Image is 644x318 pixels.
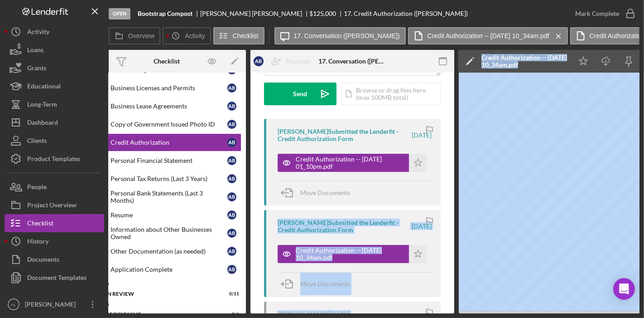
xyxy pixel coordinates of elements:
[412,223,432,230] time: 2025-06-21 14:34
[92,79,241,97] a: Business Licenses and PermitsAB
[5,113,104,132] button: Dashboard
[27,269,87,289] div: Document Templates
[92,242,241,260] a: Other Documentation (as needed)AB
[318,58,386,65] div: 17. Conversation ([PERSON_NAME])
[11,302,16,307] text: AL
[5,59,104,77] button: Grants
[344,10,468,17] div: 17. Credit Authorization ([PERSON_NAME])
[310,10,336,17] span: $125,000
[481,54,567,68] div: Credit Authorization -- [DATE] 10_34am.pdf
[5,196,104,214] button: Project Overview
[27,59,46,79] div: Grants
[27,95,57,116] div: Long-Term
[5,250,104,269] button: Documents
[5,178,104,196] button: People
[254,56,264,66] div: A B
[5,214,104,232] a: Checklist
[5,232,104,250] button: History
[293,83,308,105] div: Send
[227,102,236,111] div: A B
[294,32,400,39] label: 17. Conversation ([PERSON_NAME])
[92,188,241,206] a: Personal Bank Statements (Last 3 Months)AB
[286,52,311,70] div: Reassign
[111,84,227,92] div: Business Licenses and Permits
[227,210,236,220] div: A B
[227,156,236,165] div: A B
[330,311,350,318] time: 2025-06-19 14:05
[200,10,310,17] div: [PERSON_NAME] [PERSON_NAME]
[278,311,328,318] div: [PERSON_NAME]
[223,291,239,297] div: 0 / 11
[227,120,236,129] div: A B
[278,273,359,295] button: Move Documents
[27,250,59,271] div: Documents
[27,232,48,253] div: History
[111,157,227,164] div: Personal Financial Statement
[111,248,227,255] div: Other Documentation (as needed)
[27,196,77,216] div: Project Overview
[5,23,104,41] a: Activity
[300,189,350,196] span: Move Documents
[5,132,104,150] button: Clients
[27,178,47,198] div: People
[163,27,211,44] button: Activity
[92,206,241,224] a: ResumeAB
[5,41,104,59] button: Loans
[264,83,336,105] button: Send
[278,181,359,204] button: Move Documents
[27,113,58,134] div: Dashboard
[111,211,227,219] div: Resume
[278,154,427,172] button: Credit Authorization -- [DATE] 01_10pm.pdf
[109,27,160,44] button: Overview
[111,266,227,273] div: Application Complete
[138,10,192,17] b: Bootstrap Compost
[227,83,236,93] div: A B
[111,121,227,128] div: Copy of Government Issued Photo ID
[185,32,205,39] label: Activity
[92,152,241,170] a: Personal Financial StatementAB
[296,247,404,261] div: Credit Authorization -- [DATE] 10_34am.pdf
[128,32,154,39] label: Overview
[227,138,236,147] div: A B
[223,312,239,317] div: 0 / 6
[428,32,549,39] label: Credit Authorization -- [DATE] 10_34am.pdf
[5,295,104,313] button: AL[PERSON_NAME]
[296,156,404,170] div: Credit Authorization -- [DATE] 01_10pm.pdf
[5,95,104,113] button: Long-Term
[154,58,180,65] div: Checklist
[92,97,241,115] a: Business Lease AgreementsAB
[27,214,53,235] div: Checklist
[106,312,216,317] div: Decisioning
[111,139,227,146] div: Credit Authorization
[227,174,236,183] div: A B
[27,77,61,98] div: Educational
[227,265,236,274] div: A B
[111,103,227,110] div: Business Lease Agreements
[5,77,104,95] button: Educational
[575,5,619,23] div: Mark Complete
[92,260,241,279] a: Application CompleteAB
[5,269,104,287] a: Document Templates
[278,128,410,142] div: [PERSON_NAME] Submitted the Lenderfit - Credit Authorization Form
[566,5,639,23] button: Mark Complete
[92,115,241,133] a: Copy of Government Issued Photo IDAB
[274,27,406,44] button: 17. Conversation ([PERSON_NAME])
[227,192,236,201] div: A B
[5,150,104,168] button: Product Templates
[109,8,130,20] div: Open
[300,280,350,288] span: Move Documents
[111,190,227,204] div: Personal Bank Statements (Last 3 Months)
[27,41,43,61] div: Loans
[227,229,236,238] div: A B
[408,27,568,44] button: Credit Authorization -- [DATE] 10_34am.pdf
[27,150,80,170] div: Product Templates
[278,245,427,263] button: Credit Authorization -- [DATE] 10_34am.pdf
